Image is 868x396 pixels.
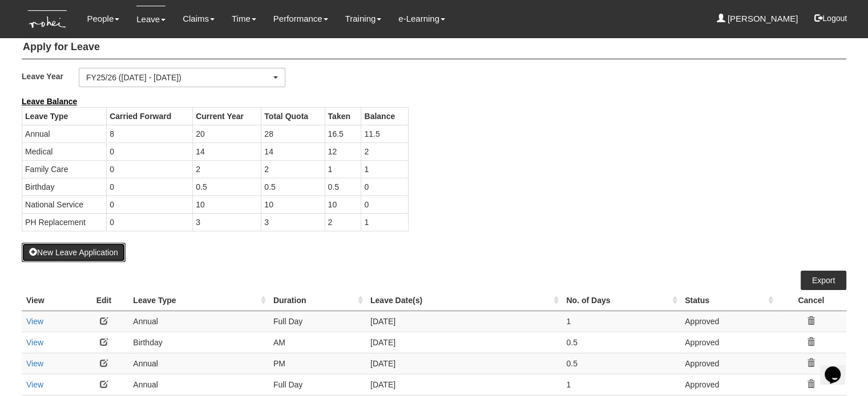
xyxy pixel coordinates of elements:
[366,332,562,353] td: [DATE]
[269,290,366,311] th: Duration : activate to sort column ascending
[361,107,408,125] th: Balance
[128,311,269,332] td: Annual
[562,353,680,374] td: 0.5
[128,374,269,395] td: Annual
[325,178,361,195] td: 0.5
[806,5,855,32] button: Logout
[361,195,408,213] td: 0
[562,290,680,311] th: No. of Days : activate to sort column ascending
[680,332,776,353] td: Approved
[261,213,325,231] td: 3
[107,142,193,160] td: 0
[325,160,361,178] td: 1
[26,317,43,326] a: View
[107,107,193,125] th: Carried Forward
[107,178,193,195] td: 0
[183,6,215,32] a: Claims
[22,142,107,160] td: Medical
[79,290,128,311] th: Edit
[361,213,408,231] td: 1
[128,290,269,311] th: Leave Type : activate to sort column ascending
[717,6,798,32] a: [PERSON_NAME]
[193,160,261,178] td: 2
[193,125,261,142] td: 20
[366,353,562,374] td: [DATE]
[261,178,325,195] td: 0.5
[22,213,107,231] td: PH Replacement
[22,107,107,125] th: Leave Type
[562,311,680,332] td: 1
[193,142,261,160] td: 14
[261,107,325,125] th: Total Quota
[107,125,193,142] td: 8
[136,6,165,32] a: Leave
[366,374,562,395] td: [DATE]
[269,374,366,395] td: Full Day
[87,6,120,32] a: People
[361,142,408,160] td: 2
[26,380,43,389] a: View
[22,195,107,213] td: National Service
[325,142,361,160] td: 12
[273,6,328,32] a: Performance
[680,311,776,332] td: Approved
[820,350,857,385] iframe: chat widget
[193,213,261,231] td: 3
[261,160,325,178] td: 2
[261,125,325,142] td: 28
[22,68,79,84] label: Leave Year
[366,311,562,332] td: [DATE]
[325,107,361,125] th: Taken
[269,311,366,332] td: Full Day
[361,160,408,178] td: 1
[261,195,325,213] td: 10
[562,374,680,395] td: 1
[107,213,193,231] td: 0
[128,353,269,374] td: Annual
[680,374,776,395] td: Approved
[325,195,361,213] td: 10
[128,332,269,353] td: Birthday
[801,271,846,290] a: Export
[193,107,261,125] th: Current Year
[22,125,107,142] td: Annual
[22,178,107,195] td: Birthday
[107,160,193,178] td: 0
[269,332,366,353] td: AM
[562,332,680,353] td: 0.5
[261,142,325,160] td: 14
[325,125,361,142] td: 16.5
[22,97,77,106] b: Leave Balance
[79,68,285,87] button: FY25/26 ([DATE] - [DATE])
[361,125,408,142] td: 11.5
[232,6,256,32] a: Time
[22,36,846,59] h4: Apply for Leave
[366,290,562,311] th: Leave Date(s) : activate to sort column ascending
[107,195,193,213] td: 0
[680,353,776,374] td: Approved
[325,213,361,231] td: 2
[269,353,366,374] td: PM
[26,359,43,368] a: View
[22,290,79,311] th: View
[26,338,43,347] a: View
[86,72,271,83] div: FY25/26 ([DATE] - [DATE])
[193,195,261,213] td: 10
[398,6,445,32] a: e-Learning
[22,160,107,178] td: Family Care
[193,178,261,195] td: 0.5
[345,6,382,32] a: Training
[680,290,776,311] th: Status : activate to sort column ascending
[776,290,846,311] th: Cancel
[361,178,408,195] td: 0
[22,243,126,262] button: New Leave Application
